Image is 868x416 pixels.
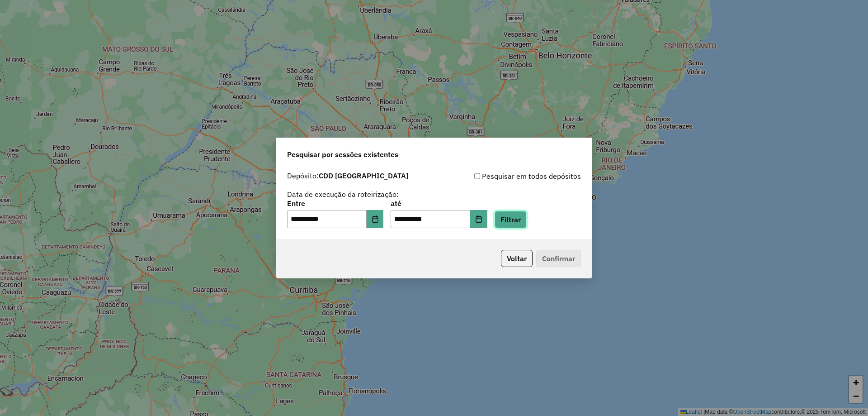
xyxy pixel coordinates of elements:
[287,198,383,209] label: Entre
[287,170,408,181] label: Depósito:
[495,211,527,228] button: Filtrar
[287,189,399,200] label: Data de execução da roteirização:
[434,171,581,182] div: Pesquisar em todos depósitos
[470,210,487,228] button: Choose Date
[391,198,487,209] label: até
[319,171,408,180] strong: CDD [GEOGRAPHIC_DATA]
[287,149,398,160] span: Pesquisar por sessões existentes
[501,250,533,267] button: Voltar
[367,210,384,228] button: Choose Date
